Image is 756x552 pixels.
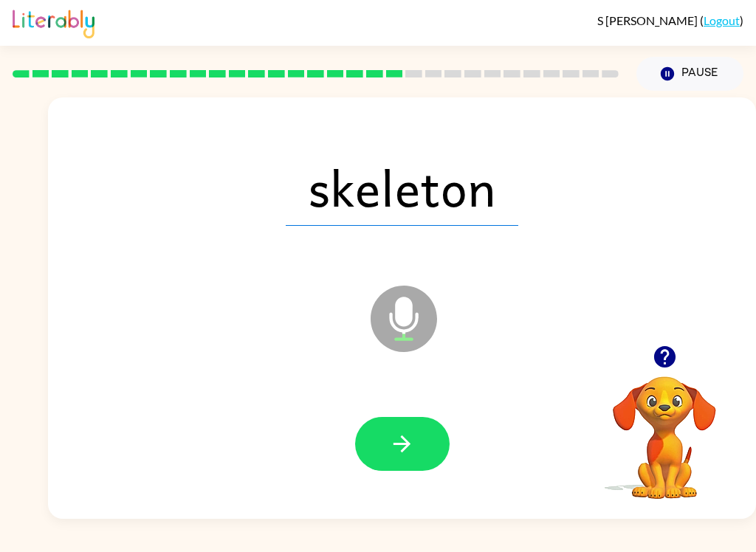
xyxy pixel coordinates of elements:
video: Your browser must support playing .mp4 files to use Literably. Please try using another browser. [591,353,738,501]
span: S [PERSON_NAME] [597,13,700,27]
a: Logout [704,13,740,27]
div: ( ) [597,13,743,27]
span: skeleton [286,149,518,226]
button: Pause [636,57,743,91]
img: Literably [13,6,94,38]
